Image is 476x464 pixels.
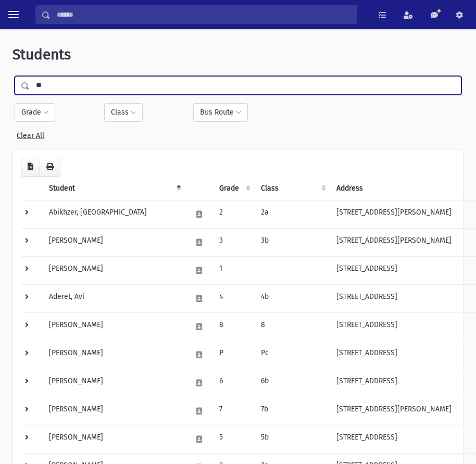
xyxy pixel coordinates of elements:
[255,228,330,256] td: 3b
[213,177,255,200] th: Grade: activate to sort column ascending
[43,341,185,369] td: [PERSON_NAME]
[213,228,255,256] td: 3
[15,103,55,122] button: Grade
[213,256,255,284] td: 1
[213,425,255,453] td: 5
[255,312,330,341] td: 8
[43,312,185,341] td: [PERSON_NAME]
[255,397,330,425] td: 7b
[104,103,143,122] button: Class
[193,103,248,122] button: Bus Route
[12,46,71,63] span: Students
[43,397,185,425] td: [PERSON_NAME]
[255,425,330,453] td: 5b
[255,200,330,228] td: 2a
[43,369,185,397] td: [PERSON_NAME]
[213,200,255,228] td: 2
[43,228,185,256] td: [PERSON_NAME]
[213,312,255,341] td: 8
[213,341,255,369] td: P
[4,5,23,24] button: toggle menu
[21,158,40,177] button: CSV
[255,284,330,312] td: 4b
[43,284,185,312] td: Aderet, Avi
[213,397,255,425] td: 7
[213,284,255,312] td: 4
[255,341,330,369] td: Pc
[43,425,185,453] td: [PERSON_NAME]
[40,158,60,177] button: Print
[43,200,185,228] td: Abikhzer, [GEOGRAPHIC_DATA]
[213,369,255,397] td: 6
[43,256,185,284] td: [PERSON_NAME]
[51,5,357,24] input: Search
[255,369,330,397] td: 6b
[255,177,330,200] th: Class: activate to sort column ascending
[17,127,44,140] a: Clear All
[43,177,185,200] th: Student: activate to sort column descending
